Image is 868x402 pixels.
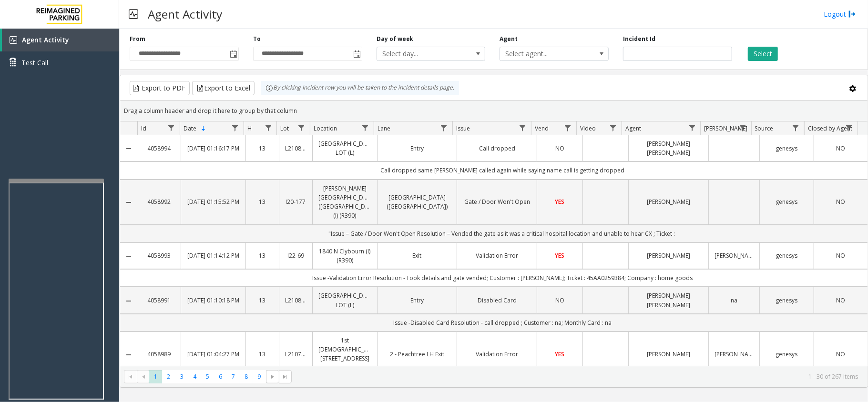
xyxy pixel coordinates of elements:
a: Parker Filter Menu [736,121,749,134]
a: Entry [383,144,451,153]
a: Date Filter Menu [229,121,242,134]
td: "Issue – Gate / Door Won't Open Resolution – Vended the gate as it was a critical hospital locati... [137,225,868,242]
span: YES [555,350,565,358]
a: [PERSON_NAME] [634,251,703,260]
a: [GEOGRAPHIC_DATA] LOT (L) [318,291,371,309]
button: Select [748,47,778,61]
a: L21086905 [285,144,306,153]
span: Agent Activity [22,35,69,44]
a: [PERSON_NAME] [634,350,703,359]
span: Page 7 [227,370,240,383]
div: By clicking Incident row you will be taken to the incident details page. [261,81,459,95]
a: genesys [766,251,807,260]
img: pageIcon [129,2,138,26]
a: 4058989 [143,350,175,359]
a: Lot Filter Menu [295,121,307,134]
span: Page 4 [188,370,201,383]
a: [PERSON_NAME] [PERSON_NAME] [634,139,703,157]
span: Page 1 [149,370,162,383]
span: Go to the last page [281,373,289,381]
span: Page 8 [240,370,253,383]
img: infoIcon.svg [266,84,273,92]
a: Video Filter Menu [607,121,620,134]
span: NO [555,296,564,304]
span: NO [836,251,845,260]
div: Drag a column header and drop it here to group by that column [120,102,868,119]
a: [DATE] 01:16:17 PM [187,144,240,153]
a: 4058994 [143,144,175,153]
span: Lot [281,124,289,132]
span: NO [836,198,845,206]
span: Location [314,124,337,132]
a: Exit [383,251,451,260]
a: YES [543,350,577,359]
a: NO [543,144,577,153]
a: H Filter Menu [262,121,275,134]
span: Id [141,124,146,132]
span: Page 3 [175,370,188,383]
a: Collapse Details [120,297,137,305]
label: From [130,35,145,43]
a: [PERSON_NAME] [715,251,754,260]
a: Validation Error [463,251,531,260]
span: Select agent... [500,47,586,60]
button: Export to Excel [192,81,255,95]
span: Toggle popup [228,47,238,60]
span: Lane [378,124,390,132]
span: Closed by Agent [808,124,852,132]
a: 13 [252,251,273,260]
a: [PERSON_NAME] [634,197,703,206]
span: Date [184,124,196,132]
img: 'icon' [10,36,17,44]
a: [GEOGRAPHIC_DATA] ([GEOGRAPHIC_DATA]) [383,193,451,211]
a: I20-177 [285,197,306,206]
a: genesys [766,197,807,206]
img: logout [848,9,856,19]
span: [PERSON_NAME] [705,124,748,132]
button: Export to PDF [130,81,190,95]
span: NO [836,296,845,304]
a: 4058993 [143,251,175,260]
a: [DATE] 01:14:12 PM [187,251,240,260]
span: Issue [456,124,470,132]
a: [DATE] 01:04:27 PM [187,350,240,359]
a: Location Filter Menu [359,121,372,134]
a: NO [820,197,862,206]
a: L21086905 [285,296,306,305]
a: 13 [252,350,273,359]
a: [PERSON_NAME][GEOGRAPHIC_DATA] ([GEOGRAPHIC_DATA]) (I) (R390) [318,184,371,221]
a: Disabled Card [463,296,531,305]
a: Source Filter Menu [789,121,802,134]
span: Page 6 [214,370,227,383]
td: Call dropped same [PERSON_NAME] called again while saying name call is getting dropped [137,161,868,179]
a: Issue Filter Menu [516,121,529,134]
a: Vend Filter Menu [562,121,574,134]
a: [PERSON_NAME] [715,350,754,359]
a: 1840 N Clybourn (I) (R390) [318,247,371,265]
a: NO [820,296,862,305]
a: Closed by Agent Filter Menu [843,121,856,134]
a: 4058992 [143,197,175,206]
label: Incident Id [623,35,655,43]
span: Go to the next page [266,370,279,383]
a: [GEOGRAPHIC_DATA] LOT (L) [318,139,371,157]
a: 13 [252,296,273,305]
a: Lane Filter Menu [438,121,450,134]
span: Source [755,124,774,132]
a: 13 [252,197,273,206]
span: Test Call [21,58,48,68]
a: NO [820,251,862,260]
a: Agent Activity [2,29,119,51]
a: genesys [766,350,807,359]
a: YES [543,197,577,206]
span: Video [580,124,596,132]
a: [PERSON_NAME] [PERSON_NAME] [634,291,703,309]
a: Validation Error [463,350,531,359]
label: Day of week [377,35,414,43]
span: Select day... [377,47,463,60]
span: NO [555,144,564,152]
a: L21078200 [285,350,306,359]
span: NO [836,350,845,358]
span: YES [555,251,565,260]
a: 13 [252,144,273,153]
